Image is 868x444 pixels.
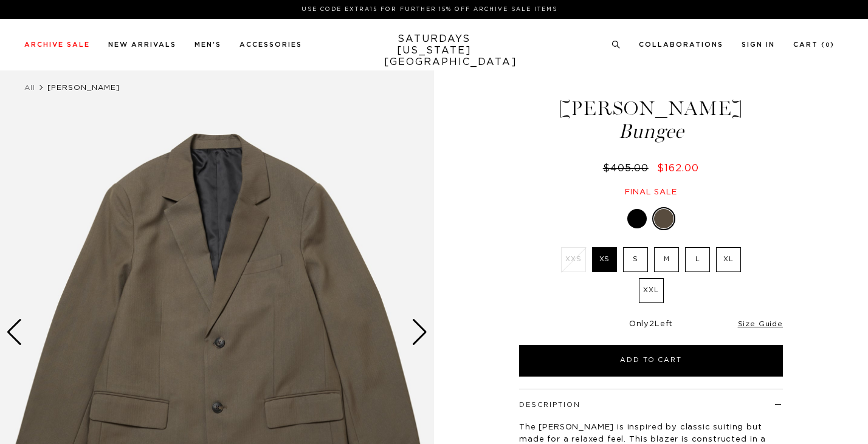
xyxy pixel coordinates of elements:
label: M [654,247,679,272]
div: Final sale [517,187,785,197]
a: Accessories [239,41,302,48]
a: New Arrivals [108,41,176,48]
a: All [24,84,35,91]
a: Archive Sale [24,41,90,48]
h1: [PERSON_NAME] [517,98,785,142]
a: Sign In [742,41,775,48]
a: Men's [195,41,221,48]
del: $405.00 [603,163,653,173]
small: 0 [825,43,830,48]
button: Add to Cart [519,345,783,377]
span: $162.00 [657,163,699,173]
label: XS [592,247,617,272]
a: Size Guide [738,320,783,327]
p: Use Code EXTRA15 for Further 15% Off Archive Sale Items [29,5,830,14]
button: Description [519,401,580,408]
div: Previous slide [6,319,22,346]
label: XXL [639,278,664,303]
a: Cart (0) [793,41,835,48]
span: Bungee [517,121,785,142]
span: [PERSON_NAME] [47,84,120,91]
span: 2 [649,320,655,328]
div: Next slide [412,319,428,346]
a: Collaborations [639,41,723,48]
label: L [685,247,710,272]
label: S [623,247,648,272]
a: SATURDAYS[US_STATE][GEOGRAPHIC_DATA] [384,33,484,68]
label: XL [716,247,741,272]
div: Only Left [519,319,783,330]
